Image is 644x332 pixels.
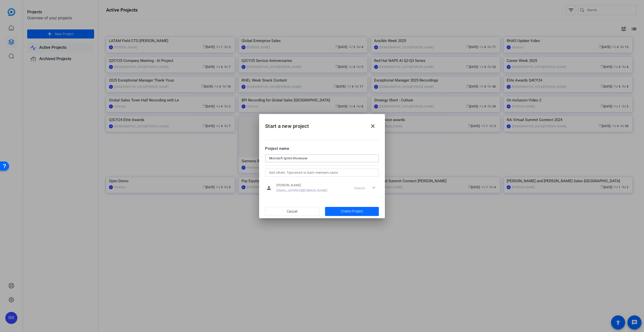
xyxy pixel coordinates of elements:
span: [EMAIL_ADDRESS][DOMAIN_NAME] [276,189,327,193]
span: Create Project [341,209,363,214]
input: Enter Project Name [269,155,375,161]
span: [PERSON_NAME] [276,183,327,187]
span: Cancel [287,207,297,216]
button: Cancel [265,207,319,216]
input: Add others: Type email or team members name [269,170,375,176]
div: Project name [265,146,379,151]
button: Create Project [325,207,379,216]
mat-icon: person [265,184,273,192]
mat-icon: close [370,123,376,129]
h2: Start a new project [259,114,385,134]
